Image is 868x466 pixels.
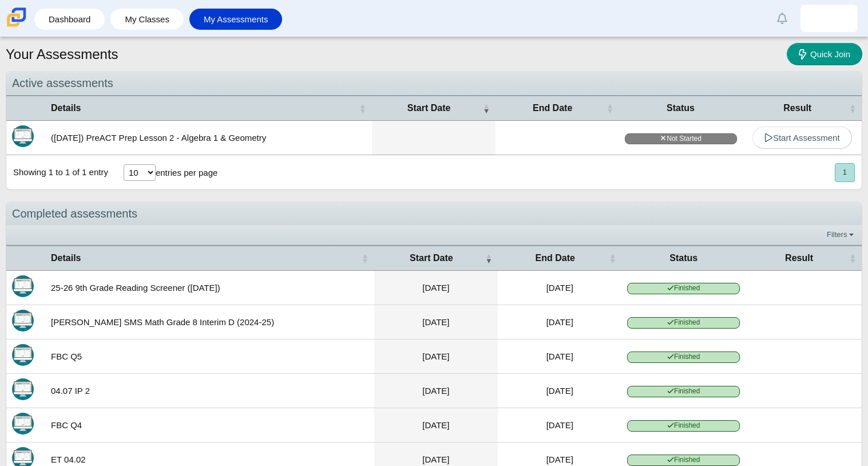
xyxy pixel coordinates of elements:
span: Details [51,102,357,114]
a: Start Assessment [752,127,852,149]
span: Start Date [378,102,481,114]
a: Carmen School of Science & Technology [5,21,29,31]
td: FBC Q5 [45,339,374,374]
td: 04.07 IP 2 [45,374,374,408]
span: End Date : Activate to sort [609,252,616,264]
span: Status [625,102,737,114]
nav: pagination [834,163,855,182]
a: Dashboard [40,9,99,30]
time: Apr 11, 2025 at 10:48 AM [546,352,573,361]
span: Result [751,252,847,264]
time: Jun 4, 2025 at 12:22 PM [546,317,573,327]
button: 1 [835,163,855,182]
time: Jun 4, 2025 at 12:12 PM [422,317,449,327]
div: Completed assessments [6,202,862,226]
time: Apr 4, 2025 at 10:34 AM [422,420,449,430]
span: Start Date : Activate to remove sorting [483,102,490,114]
time: Apr 2, 2025 at 12:45 PM [422,455,449,464]
td: [PERSON_NAME] SMS Math Grade 8 Interim D (2024-25) [45,305,374,339]
span: Details [51,252,359,264]
span: End Date [501,102,604,114]
span: Start Assessment [764,133,840,143]
img: Itembank [12,378,34,400]
img: Itembank [12,413,34,435]
span: Finished [627,317,740,328]
time: Apr 2, 2025 at 12:46 PM [546,455,573,464]
a: My Assessments [195,9,277,30]
td: 25-26 9th Grade Reading Screener ([DATE]) [45,271,374,305]
span: Status [627,252,740,264]
label: entries per page [156,168,217,177]
h1: Your Assessments [6,45,118,64]
td: FBC Q4 [45,408,374,443]
span: Finished [627,420,740,431]
span: Result : Activate to sort [849,102,856,114]
time: Aug 21, 2025 at 11:47 AM [422,283,449,293]
a: felipe.montes.Ylnpdr [800,5,858,32]
img: Carmen School of Science & Technology [5,5,29,29]
img: felipe.montes.Ylnpdr [820,9,838,27]
span: Finished [627,455,740,465]
span: Result [748,102,847,114]
span: Finished [627,352,740,362]
span: Start Date : Activate to remove sorting [485,252,492,264]
td: ([DATE]) PreACT Prep Lesson 2 - Algebra 1 & Geometry [45,121,372,155]
time: Aug 21, 2025 at 12:09 PM [546,283,573,293]
span: Finished [627,283,740,294]
span: Result : Activate to sort [849,252,856,264]
span: End Date : Activate to sort [607,102,613,114]
span: Finished [627,386,740,397]
span: Details : Activate to sort [359,102,366,114]
span: Not Started [625,133,737,144]
img: Itembank [12,125,34,147]
img: Itembank [12,275,34,297]
time: Apr 11, 2025 at 10:40 AM [422,352,449,361]
time: Apr 7, 2025 at 12:14 PM [422,386,449,396]
span: Quick Join [810,49,850,59]
div: Showing 1 to 1 of 1 entry [6,155,108,189]
time: Apr 7, 2025 at 12:17 PM [546,386,573,396]
a: My Classes [116,9,178,30]
span: Start Date [380,252,483,264]
span: Details : Activate to sort [362,252,368,264]
img: Itembank [12,344,34,366]
a: Filters [824,229,859,240]
a: Quick Join [787,43,862,65]
a: Alerts [770,6,795,31]
img: Itembank [12,310,34,331]
div: Active assessments [6,72,862,95]
span: End Date [504,252,607,264]
time: Apr 4, 2025 at 10:43 AM [546,420,573,430]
